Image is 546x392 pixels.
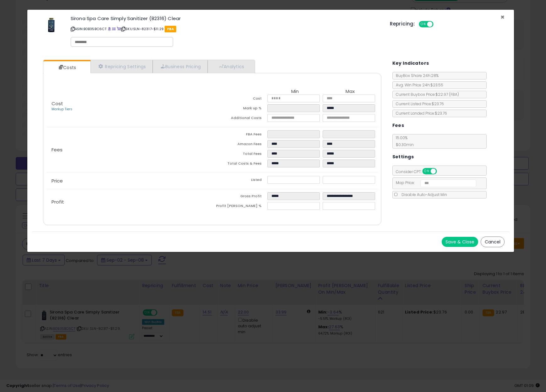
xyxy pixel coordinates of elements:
span: Current Listed Price: $23.76 [393,101,444,106]
td: Total Costs & Fees [212,160,267,169]
button: Cancel [481,237,505,247]
p: ASIN: B0B35BC6CT | SKU: SLN-82317-$11.29 [71,24,381,34]
a: BuyBox page [108,26,111,31]
span: FBA [165,26,176,32]
td: Mark up % [212,104,267,114]
h5: Fees [392,122,404,129]
h5: Settings [392,153,414,161]
span: $22.97 [435,92,459,97]
td: Total Fees [212,150,267,160]
span: ON [423,169,431,174]
p: Cost [46,101,212,112]
td: Cost [212,95,267,104]
span: Map Price: [393,180,477,185]
span: Consider CPT: [393,169,445,174]
img: 31bPhsOCBqL._SL60_.jpg [46,16,57,35]
span: Avg. Win Price 24h: $23.55 [393,82,443,88]
span: Current Buybox Price: [393,92,459,97]
a: All offer listings [112,26,116,31]
h3: Sirona Spa Care Simply Sanitizer (82316) Clear [71,16,381,21]
span: ( FBA ) [449,92,459,97]
td: Amazon Fees [212,140,267,150]
h5: Repricing: [390,21,415,26]
a: Repricing Settings [90,60,153,73]
a: Your listing only [117,26,120,31]
span: $0.30 min [393,142,414,147]
span: Disable Auto-Adjust Min [398,192,447,197]
p: Profit [46,199,212,204]
p: Fees [46,147,212,152]
span: × [500,13,505,22]
a: Business Pricing [153,60,208,73]
td: Gross Profit [212,192,267,202]
button: Save & Close [442,237,478,247]
th: Max [323,89,378,95]
a: Markup Tiers [52,107,72,112]
td: Profit [PERSON_NAME] % [212,202,267,212]
span: Current Landed Price: $23.76 [393,111,447,116]
span: BuyBox Share 24h: 28% [393,73,439,78]
td: Additional Costs [212,114,267,124]
a: Analytics [208,60,254,73]
p: Price [46,178,212,183]
a: Costs [43,61,90,74]
th: Min [267,89,323,95]
span: OFF [433,22,443,27]
h5: Key Indicators [392,59,429,67]
span: 15.00 % [393,135,414,147]
span: ON [419,22,427,27]
td: FBA Fees [212,130,267,140]
td: Listed [212,176,267,186]
span: OFF [436,169,446,174]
